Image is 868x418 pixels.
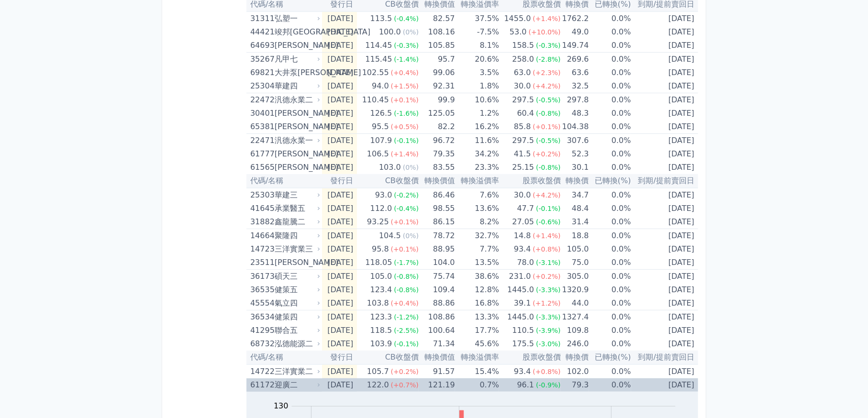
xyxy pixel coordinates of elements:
[250,93,272,107] div: 22472
[419,79,455,93] td: 92.31
[536,313,561,321] span: (-3.3%)
[529,28,561,36] span: (+10.0%)
[455,107,500,120] td: 1.2%
[631,270,698,284] td: [DATE]
[589,11,631,25] td: 0.0%
[368,337,394,351] div: 103.9
[394,286,419,294] span: (-0.8%)
[515,202,536,215] div: 47.7
[419,120,455,134] td: 82.2
[455,297,500,310] td: 16.8%
[275,242,319,256] div: 三洋實業三
[561,229,589,243] td: 18.8
[419,242,455,256] td: 88.95
[250,12,272,25] div: 31311
[322,120,357,134] td: [DATE]
[533,273,561,280] span: (+0.2%)
[561,53,589,66] td: 269.6
[631,188,698,202] td: [DATE]
[250,147,272,161] div: 61777
[455,337,500,351] td: 45.6%
[419,66,455,79] td: 99.06
[510,215,536,229] div: 27.05
[512,229,533,242] div: 14.8
[322,283,357,297] td: [DATE]
[250,53,272,66] div: 35267
[455,66,500,79] td: 3.5%
[275,79,319,93] div: 華建四
[275,270,319,283] div: 碩天三
[589,147,631,161] td: 0.0%
[455,174,500,188] th: 轉換溢價率
[561,93,589,107] td: 297.8
[322,11,357,25] td: [DATE]
[455,134,500,148] td: 11.6%
[631,66,698,79] td: [DATE]
[536,218,561,226] span: (-0.6%)
[322,188,357,202] td: [DATE]
[631,147,698,161] td: [DATE]
[377,229,403,242] div: 104.5
[589,242,631,256] td: 0.0%
[455,79,500,93] td: 1.8%
[275,297,319,310] div: 氣立四
[250,337,272,351] div: 68732
[394,205,419,212] span: (-0.4%)
[536,164,561,171] span: (-0.8%)
[391,150,419,158] span: (+1.4%)
[561,147,589,161] td: 52.3
[394,137,419,144] span: (-0.1%)
[322,337,357,351] td: [DATE]
[419,147,455,161] td: 79.35
[533,123,561,131] span: (+0.1%)
[505,310,536,324] div: 1445.0
[455,202,500,215] td: 13.6%
[510,93,536,107] div: 297.5
[510,53,536,66] div: 258.0
[275,310,319,324] div: 健策四
[589,79,631,93] td: 0.0%
[275,39,319,52] div: [PERSON_NAME]
[246,174,322,188] th: 代碼/名稱
[368,283,394,297] div: 123.4
[631,202,698,215] td: [DATE]
[250,202,272,215] div: 41645
[561,11,589,25] td: 1762.2
[377,161,403,174] div: 103.0
[455,120,500,134] td: 16.2%
[322,174,357,188] th: 發行日
[631,324,698,337] td: [DATE]
[391,299,419,307] span: (+0.4%)
[419,256,455,270] td: 104.0
[368,202,394,215] div: 112.0
[533,299,561,307] span: (+1.2%)
[322,25,357,39] td: [DATE]
[536,110,561,117] span: (-0.8%)
[512,66,533,79] div: 63.0
[275,324,319,337] div: 聯合五
[250,324,272,337] div: 41295
[391,245,419,253] span: (+0.1%)
[561,134,589,148] td: 307.6
[275,53,319,66] div: 凡甲七
[322,310,357,324] td: [DATE]
[631,107,698,120] td: [DATE]
[322,256,357,270] td: [DATE]
[357,174,419,188] th: CB收盤價
[322,147,357,161] td: [DATE]
[561,79,589,93] td: 32.5
[419,134,455,148] td: 96.72
[275,337,319,351] div: 泓德能源二
[275,283,319,297] div: 健策五
[512,79,533,93] div: 30.0
[250,188,272,202] div: 25303
[589,202,631,215] td: 0.0%
[631,79,698,93] td: [DATE]
[377,25,403,39] div: 100.0
[360,93,391,107] div: 110.45
[455,147,500,161] td: 34.2%
[512,242,533,256] div: 93.4
[250,79,272,93] div: 25304
[370,242,391,256] div: 95.8
[455,188,500,202] td: 7.6%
